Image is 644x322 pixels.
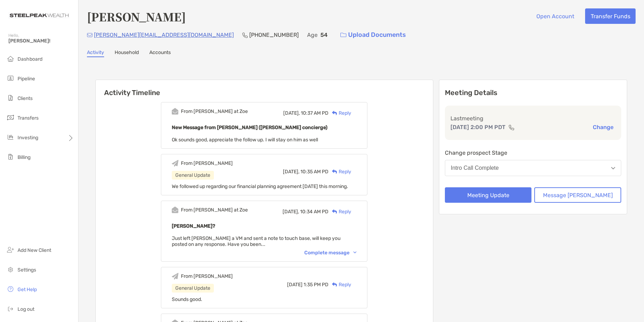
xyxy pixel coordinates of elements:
[181,207,248,213] div: From [PERSON_NAME] at Zoe
[87,33,93,37] img: Email Icon
[87,49,104,57] a: Activity
[18,154,30,160] span: Billing
[6,54,15,63] img: dashboard icon
[6,94,15,102] img: clients icon
[18,95,33,101] span: Clients
[300,169,328,175] span: 10:35 AM PD
[300,209,328,215] span: 10:34 AM PD
[172,160,178,167] img: Event icon
[328,168,351,175] div: Reply
[96,80,433,97] h6: Activity Timeline
[115,49,139,57] a: Household
[328,109,351,117] div: Reply
[172,235,340,247] span: Just left [PERSON_NAME] a VM and sent a note to touch base, will keep you posted on any response....
[591,123,616,131] button: Change
[6,246,15,254] img: add_new_client icon
[181,160,233,166] div: From [PERSON_NAME]
[172,183,348,189] span: We followed up regarding our financial planning agreement [DATE] this morning.
[172,108,178,115] img: Event icon
[172,223,215,229] b: [PERSON_NAME]?
[332,111,337,115] img: Reply icon
[6,265,15,274] img: settings icon
[320,31,327,39] p: 54
[445,88,621,97] p: Meeting Details
[531,8,579,24] button: Open Account
[332,282,337,287] img: Reply icon
[94,31,234,39] p: [PERSON_NAME][EMAIL_ADDRESS][DOMAIN_NAME]
[6,133,15,141] img: investing icon
[18,135,38,141] span: Investing
[6,285,15,293] img: get-help icon
[304,282,328,288] span: 1:35 PM PD
[6,153,15,161] img: billing icon
[332,209,337,214] img: Reply icon
[172,273,178,280] img: Event icon
[172,125,327,130] b: New Message from [PERSON_NAME] ([PERSON_NAME] concierge)
[445,148,621,157] p: Change prospect Stage
[508,125,515,130] img: communication type
[8,38,74,44] span: [PERSON_NAME]!
[172,137,318,143] span: Ok sounds good, appreciate the follow up. I will stay on him as well
[18,247,51,253] span: Add New Client
[445,187,532,203] button: Meeting Update
[336,27,411,42] a: Upload Documents
[18,287,37,293] span: Get Help
[451,165,499,171] div: Intro Call Complete
[172,284,214,293] div: General Update
[340,33,346,38] img: button icon
[304,250,357,256] div: Complete message
[301,110,328,116] span: 10:37 AM PD
[18,56,42,62] span: Dashboard
[307,31,318,39] p: Age
[332,169,337,174] img: Reply icon
[6,304,15,313] img: logout icon
[172,171,214,180] div: General Update
[242,32,248,38] img: Phone Icon
[328,208,351,215] div: Reply
[249,31,299,39] p: [PHONE_NUMBER]
[18,306,34,312] span: Log out
[149,49,171,57] a: Accounts
[283,169,299,175] span: [DATE],
[6,113,15,122] img: transfers icon
[283,209,299,215] span: [DATE],
[283,110,300,116] span: [DATE],
[585,8,636,24] button: Transfer Funds
[450,114,616,123] p: Last meeting
[181,273,233,279] div: From [PERSON_NAME]
[18,76,35,82] span: Pipeline
[18,115,39,121] span: Transfers
[172,296,202,302] span: Sounds good.
[181,108,248,114] div: From [PERSON_NAME] at Zoe
[172,207,178,213] img: Event icon
[6,74,15,82] img: pipeline icon
[534,187,621,203] button: Message [PERSON_NAME]
[450,123,506,132] p: [DATE] 2:00 PM PDT
[18,267,36,273] span: Settings
[87,8,186,25] h4: [PERSON_NAME]
[287,282,303,288] span: [DATE]
[611,167,615,169] img: Open dropdown arrow
[328,281,351,288] div: Reply
[8,3,70,28] img: Zoe Logo
[353,251,357,254] img: Chevron icon
[445,160,621,176] button: Intro Call Complete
